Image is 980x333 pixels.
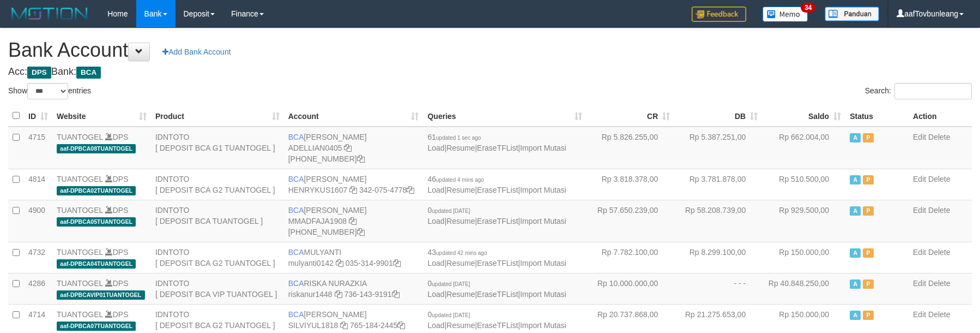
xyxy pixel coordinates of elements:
img: Button%20Memo.svg [763,7,808,22]
span: aaf-DPBCA02TUANTOGEL [57,186,136,195]
span: Paused [863,133,874,142]
span: Active [850,175,861,185]
a: Load [427,217,444,225]
span: updated 4 mins ago [436,177,484,183]
a: Resume [446,144,475,152]
span: Active [850,206,861,216]
a: Load [427,144,444,152]
a: Import Mutasi [520,144,566,152]
td: Rp 7.782.100,00 [586,242,674,273]
a: Resume [446,186,475,194]
a: Delete [928,206,950,215]
span: BCA [288,248,304,257]
span: Paused [863,311,874,320]
a: Import Mutasi [520,186,566,194]
a: Copy SILVIYUL1818 to clipboard [340,321,348,330]
td: 4814 [24,169,52,200]
a: Import Mutasi [520,290,566,299]
a: Import Mutasi [520,259,566,267]
a: Copy 5655032115 to clipboard [357,154,365,163]
th: Saldo: activate to sort column ascending [762,105,845,127]
a: Edit [913,175,926,183]
td: 4900 [24,200,52,242]
td: Rp 3.818.378,00 [586,169,674,200]
a: riskanur1448 [288,290,332,299]
a: Copy MMADFAJA1908 to clipboard [349,217,356,225]
td: DPS [52,200,151,242]
a: Copy ADELLIAN0405 to clipboard [344,144,352,152]
td: IDNTOTO [ DEPOSIT BCA TUANTOGEL ] [151,200,284,242]
a: EraseTFList [477,217,518,225]
td: 4732 [24,242,52,273]
span: aaf-DPBCA04TUANTOGEL [57,259,136,269]
a: TUANTOGEL [57,175,103,183]
span: BCA [288,279,304,288]
select: Showentries [27,83,68,99]
span: Active [850,133,861,142]
span: updated 42 mins ago [436,250,487,256]
a: ADELLIAN0405 [288,144,342,152]
a: Import Mutasi [520,321,566,330]
a: TUANTOGEL [57,279,103,288]
span: | | | [427,248,566,267]
a: TUANTOGEL [57,248,103,257]
a: Delete [928,310,950,319]
a: TUANTOGEL [57,133,103,141]
td: 4715 [24,127,52,169]
a: Edit [913,133,926,141]
a: Copy HENRYKUS1607 to clipboard [349,186,357,194]
a: Add Bank Account [155,43,238,61]
span: Paused [863,175,874,185]
span: BCA [288,206,304,215]
label: Search: [865,83,972,99]
img: panduan.png [825,7,879,21]
th: DB: activate to sort column ascending [674,105,762,127]
a: Load [427,186,444,194]
td: Rp 3.781.878,00 [674,169,762,200]
span: updated [DATE] [432,208,470,214]
a: Delete [928,133,950,141]
td: DPS [52,273,151,304]
a: Edit [913,279,926,288]
th: Account: activate to sort column ascending [284,105,424,127]
h1: Bank Account [8,39,972,61]
td: Rp 662.004,00 [762,127,845,169]
span: aaf-DPBCA05TUANTOGEL [57,217,136,227]
a: Resume [446,217,475,225]
a: Delete [928,248,950,257]
span: 43 [427,248,487,257]
label: Show entries [8,83,91,99]
th: Queries: activate to sort column ascending [423,105,586,127]
input: Search: [894,83,972,99]
span: BCA [76,67,101,79]
a: Delete [928,279,950,288]
td: DPS [52,169,151,200]
span: Active [850,311,861,320]
th: Action [909,105,972,127]
span: 61 [427,133,481,141]
span: 0 [427,279,470,288]
span: 46 [427,175,483,183]
td: 4286 [24,273,52,304]
td: Rp 510.500,00 [762,169,845,200]
a: MMADFAJA1908 [288,217,347,225]
span: aaf-DPBCA08TUANTOGEL [57,144,136,153]
td: MULYANTI 035-314-9901 [284,242,424,273]
a: Edit [913,310,926,319]
a: EraseTFList [477,290,518,299]
a: Resume [446,290,475,299]
a: Copy 4062282031 to clipboard [357,228,365,236]
td: Rp 150.000,00 [762,242,845,273]
a: Delete [928,175,950,183]
a: Copy 7651842445 to clipboard [397,321,405,330]
a: EraseTFList [477,144,518,152]
td: [PERSON_NAME] [PHONE_NUMBER] [284,127,424,169]
span: | | | [427,206,566,225]
td: - - - [674,273,762,304]
a: Copy 3420754778 to clipboard [407,186,414,194]
span: updated 1 sec ago [436,135,481,141]
span: BCA [288,310,304,319]
span: | | | [427,310,566,330]
th: CR: activate to sort column ascending [586,105,674,127]
a: EraseTFList [477,321,518,330]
